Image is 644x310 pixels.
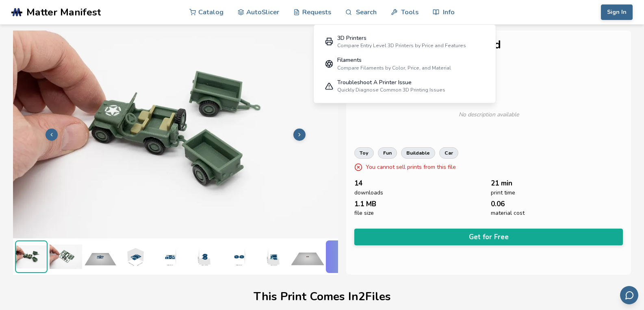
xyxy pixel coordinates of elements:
span: 0.06 [491,200,505,208]
span: material cost [491,210,525,216]
img: 1_3D_Dimensions [188,240,220,273]
button: Get for Free [354,229,623,245]
span: downloads [354,190,383,196]
div: Compare Filaments by Color, Price, and Material [337,65,451,71]
a: Troubleshoot A Printer IssueQuickly Diagnose Common 3D Printing Issues [319,75,490,97]
a: toy [354,147,374,159]
img: 1_3D_Dimensions [222,240,255,273]
a: buildable [401,147,435,159]
img: 2_3D_Dimensions [153,240,186,273]
div: 3D Printers [337,35,466,41]
img: 2_3D_Dimensions [119,240,151,273]
span: Matter Manifest [26,7,101,18]
a: FilamentsCompare Filaments by Color, Price, and Material [319,53,490,75]
span: 21 min [491,179,512,187]
p: You cannot sell prints from this file [366,163,456,171]
span: 1.1 MB [354,200,376,208]
h1: This Print Comes In 2 File s [254,290,391,303]
a: car [439,147,458,159]
a: 3D PrintersCompare Entry Level 3D Printers by Price and Features [319,31,490,53]
div: Troubleshoot A Printer Issue [337,79,445,86]
img: 2_Print_Preview [84,240,117,273]
span: print time [491,190,515,196]
button: Sign In [601,4,633,20]
div: Compare Entry Level 3D Printers by Price and Features [337,43,466,48]
a: fun [378,147,397,159]
span: file size [354,210,374,216]
img: 2_3D_Dimensions [257,240,289,273]
div: Filaments [337,57,451,63]
div: No description available [358,103,619,127]
button: Send feedback via email [620,286,638,304]
div: Quickly Diagnose Common 3D Printing Issues [337,87,445,93]
img: 1_Print_Preview [291,240,324,273]
span: 14 [354,179,362,187]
